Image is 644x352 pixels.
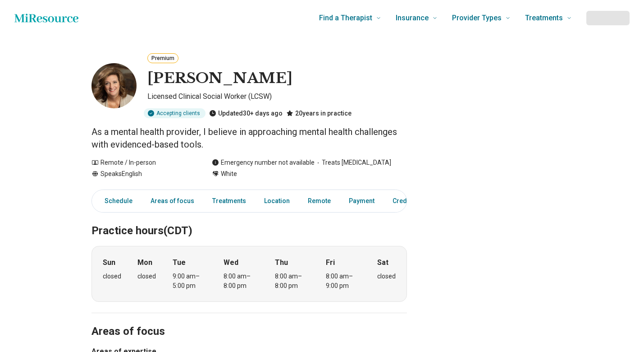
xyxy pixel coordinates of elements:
div: Accepting clients [144,108,206,118]
div: Remote / In-person [91,158,194,167]
span: Treatments [525,12,563,24]
button: Premium [147,53,178,63]
h2: Areas of focus [91,302,407,339]
a: Treatments [207,192,251,210]
div: 8:00 am – 8:00 pm [275,272,310,291]
a: Payment [343,192,380,210]
p: As a mental health provider, I believe in approaching mental health challenges with evidenced-bas... [91,125,407,151]
a: Remote [302,192,336,210]
div: 8:00 am – 9:00 pm [326,272,361,291]
span: Insurance [396,12,429,24]
div: Emergency number not available [212,158,315,167]
h1: [PERSON_NAME] [147,69,292,88]
span: White [221,169,237,179]
strong: Fri [326,257,335,268]
a: Credentials [387,192,432,210]
a: Schedule [94,192,138,210]
div: closed [137,272,156,281]
img: Angela Moses, Licensed Clinical Social Worker (LCSW) [91,63,137,108]
span: Find a Therapist [319,12,372,24]
div: 20 years in practice [286,108,352,118]
h2: Practice hours (CDT) [91,202,407,239]
div: closed [377,272,396,281]
div: Updated 30+ days ago [209,108,283,118]
div: When does the program meet? [91,246,407,302]
a: Location [259,192,295,210]
div: 8:00 am – 8:00 pm [224,272,258,291]
strong: Mon [137,257,152,268]
span: Treats [MEDICAL_DATA] [315,158,391,167]
strong: Tue [173,257,186,268]
a: Home page [14,9,78,27]
p: Licensed Clinical Social Worker (LCSW) [147,91,407,105]
a: Areas of focus [145,192,200,210]
div: 9:00 am – 5:00 pm [173,272,207,291]
div: closed [103,272,121,281]
strong: Wed [224,257,238,268]
div: Speaks English [91,169,194,179]
span: Provider Types [452,12,502,24]
strong: Thu [275,257,288,268]
strong: Sun [103,257,115,268]
strong: Sat [377,257,388,268]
